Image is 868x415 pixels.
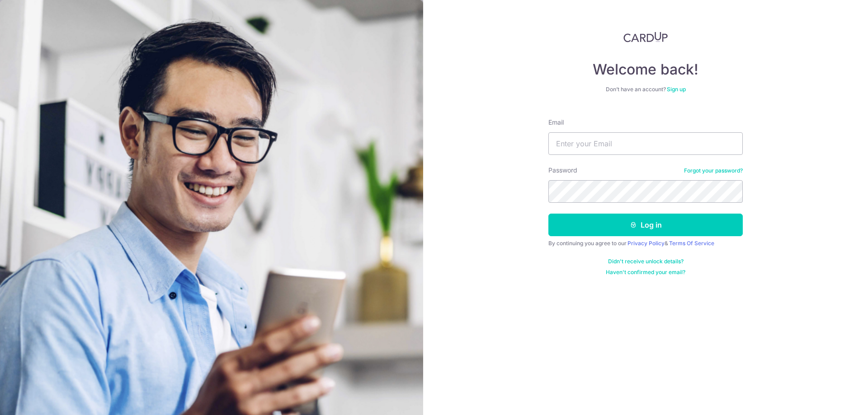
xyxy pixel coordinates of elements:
h4: Welcome back! [548,61,743,79]
a: Sign up [667,86,686,93]
a: Forgot your password? [684,167,743,174]
a: Didn't receive unlock details? [608,258,684,265]
button: Log in [548,214,743,236]
a: Privacy Policy [627,240,665,247]
a: Terms Of Service [669,240,714,247]
div: By continuing you agree to our & [548,240,743,247]
a: Haven't confirmed your email? [606,269,685,276]
div: Don’t have an account? [548,86,743,93]
input: Enter your Email [548,132,743,155]
img: CardUp Logo [623,32,668,42]
label: Password [548,166,577,175]
label: Email [548,118,564,127]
